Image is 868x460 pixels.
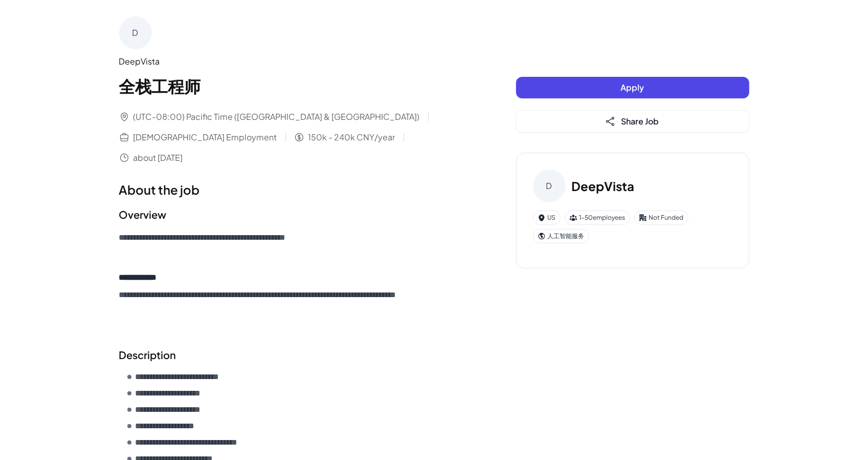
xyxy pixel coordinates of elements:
[533,229,589,243] div: 人工智能服务
[621,82,644,93] span: Apply
[621,116,659,127] span: Share Job
[634,211,688,225] div: Not Funded
[516,77,749,98] button: Apply
[308,131,395,143] span: 150k - 240k CNY/year
[133,131,277,143] span: [DEMOGRAPHIC_DATA] Employment
[533,211,561,225] div: US
[133,152,183,164] span: about [DATE]
[572,177,635,195] h3: DeepVista
[119,55,475,68] div: DeepVista
[533,170,566,202] div: D
[119,16,152,49] div: D
[133,111,420,123] span: (UTC-08:00) Pacific Time ([GEOGRAPHIC_DATA] & [GEOGRAPHIC_DATA])
[516,111,749,132] button: Share Job
[565,211,630,225] div: 1-50 employees
[119,207,475,222] h2: Overview
[119,74,475,98] h1: 全栈工程师
[119,180,475,199] h1: About the job
[119,347,475,363] h2: Description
